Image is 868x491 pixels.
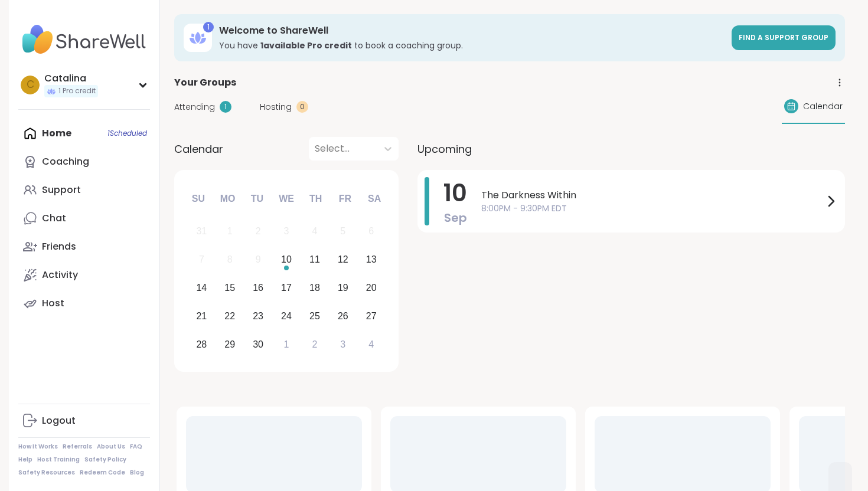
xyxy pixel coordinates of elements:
[358,247,384,273] div: Choose Saturday, September 13th, 2025
[97,443,125,451] a: About Us
[44,72,98,85] div: Catalina
[219,40,725,51] h3: You have to book a coaching group.
[253,280,263,296] div: 16
[42,414,76,427] div: Logout
[358,219,384,244] div: Not available Saturday, September 6th, 2025
[284,336,289,352] div: 1
[444,210,467,226] span: Sep
[284,223,289,239] div: 3
[18,469,75,477] a: Safety Resources
[189,219,214,244] div: Not available Sunday, August 31st, 2025
[42,155,89,168] div: Coaching
[217,247,243,273] div: Not available Monday, September 8th, 2025
[227,251,233,267] div: 8
[361,186,387,212] div: Sa
[312,336,317,352] div: 2
[358,332,384,357] div: Choose Saturday, October 4th, 2025
[196,308,207,324] div: 21
[227,223,233,239] div: 1
[330,276,355,301] div: Choose Friday, September 19th, 2025
[302,303,328,329] div: Choose Thursday, September 25th, 2025
[246,303,271,329] div: Choose Tuesday, September 23rd, 2025
[189,276,214,301] div: Choose Sunday, September 14th, 2025
[196,223,207,239] div: 31
[340,336,345,352] div: 3
[309,251,320,267] div: 11
[130,443,142,451] a: FAQ
[296,101,308,113] div: 0
[256,223,261,239] div: 2
[281,308,292,324] div: 24
[253,336,263,352] div: 30
[274,303,299,329] div: Choose Wednesday, September 24th, 2025
[481,188,824,202] span: The Darkness Within
[274,332,299,357] div: Choose Wednesday, October 1st, 2025
[330,303,355,329] div: Choose Friday, September 26th, 2025
[330,332,355,357] div: Choose Friday, October 3rd, 2025
[358,303,384,329] div: Choose Saturday, September 27th, 2025
[174,101,215,113] span: Attending
[42,240,76,253] div: Friends
[174,76,236,90] span: Your Groups
[224,308,235,324] div: 22
[732,25,836,50] a: Find a support group
[246,332,271,357] div: Choose Tuesday, September 30th, 2025
[368,336,374,352] div: 4
[274,276,299,301] div: Choose Wednesday, September 17th, 2025
[42,297,64,310] div: Host
[358,276,384,301] div: Choose Saturday, September 20th, 2025
[338,280,348,296] div: 19
[302,247,328,273] div: Choose Thursday, September 11th, 2025
[274,247,299,273] div: Choose Wednesday, September 10th, 2025
[302,276,328,301] div: Choose Thursday, September 18th, 2025
[368,223,374,239] div: 6
[274,219,299,244] div: Not available Wednesday, September 3rd, 2025
[417,141,472,157] span: Upcoming
[199,251,204,267] div: 7
[18,407,150,435] a: Logout
[302,332,328,357] div: Choose Thursday, October 2nd, 2025
[217,303,243,329] div: Choose Monday, September 22nd, 2025
[256,251,261,267] div: 9
[63,443,92,451] a: Referrals
[309,308,320,324] div: 25
[217,332,243,357] div: Choose Monday, September 29th, 2025
[338,251,348,267] div: 12
[260,40,352,51] b: 1 available Pro credit
[18,233,150,261] a: Friends
[18,289,150,317] a: Host
[18,261,150,289] a: Activity
[303,186,329,212] div: Th
[18,456,32,464] a: Help
[37,456,80,464] a: Host Training
[220,101,231,113] div: 1
[58,86,96,96] span: 1 Pro credit
[189,332,214,357] div: Choose Sunday, September 28th, 2025
[803,100,843,113] span: Calendar
[214,186,240,212] div: Mo
[42,269,78,281] div: Activity
[309,280,320,296] div: 18
[196,280,207,296] div: 14
[189,303,214,329] div: Choose Sunday, September 21st, 2025
[217,276,243,301] div: Choose Monday, September 15th, 2025
[217,219,243,244] div: Not available Monday, September 1st, 2025
[330,219,355,244] div: Not available Friday, September 5th, 2025
[18,443,58,451] a: How It Works
[224,336,235,352] div: 29
[312,223,317,239] div: 4
[244,186,270,212] div: Tu
[253,308,263,324] div: 23
[80,469,125,477] a: Redeem Code
[185,186,211,212] div: Su
[203,22,214,32] div: 1
[246,276,271,301] div: Choose Tuesday, September 16th, 2025
[18,148,150,176] a: Coaching
[332,186,358,212] div: Fr
[84,456,126,464] a: Safety Policy
[224,280,235,296] div: 15
[174,141,223,157] span: Calendar
[189,247,214,273] div: Not available Sunday, September 7th, 2025
[27,77,34,93] span: C
[187,217,385,358] div: month 2025-09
